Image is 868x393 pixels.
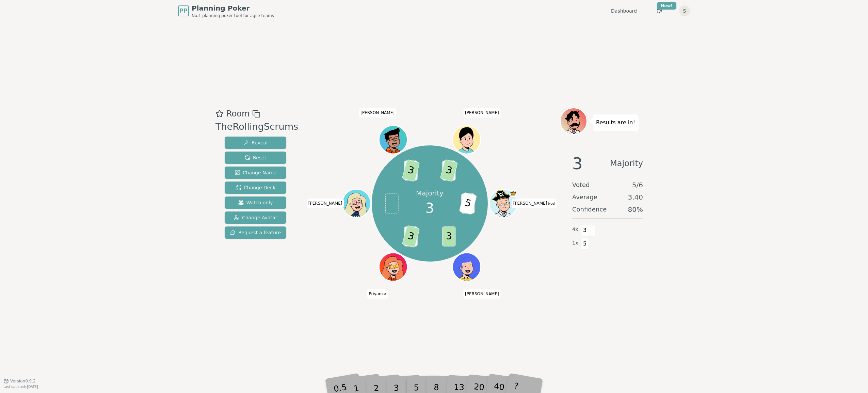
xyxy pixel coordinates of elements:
span: 3.40 [628,192,643,202]
span: 80 % [628,205,643,214]
span: No.1 planning poker tool for agile teams [192,13,274,18]
span: Click to change your name [463,289,501,299]
span: Average [572,192,597,202]
span: 3 [402,159,420,182]
span: Last updated: [DATE] [3,385,38,389]
button: S [679,5,690,16]
span: Click to change your name [367,289,388,299]
div: New! [657,2,676,10]
span: Confidence [572,205,607,214]
span: Click to change your name [512,199,557,208]
p: Results are in! [596,118,635,127]
span: 5 [459,192,477,215]
a: PPPlanning PokerNo.1 planning poker tool for agile teams [178,3,274,18]
span: Change Deck [236,184,275,191]
span: 3 [581,224,589,236]
span: (you) [547,202,555,205]
span: Room [226,108,250,120]
span: Planning Poker [192,3,274,13]
span: 4 x [572,226,578,233]
button: Request a feature [225,226,286,239]
span: 5 / 6 [632,180,643,190]
span: Samuel is the host [510,190,517,197]
span: Click to change your name [463,108,501,118]
span: 1 x [572,239,578,247]
button: Reset [225,152,286,164]
span: Change Avatar [234,214,277,221]
span: 3 [402,225,420,248]
a: Dashboard [611,7,637,14]
span: Version 0.9.2 [10,378,36,384]
button: Change Deck [225,182,286,194]
span: 3 [442,226,455,247]
span: Click to change your name [359,108,396,118]
span: 5 [581,238,589,250]
span: Voted [572,180,590,190]
span: 3 [440,159,458,182]
span: Change Name [235,169,276,176]
span: Click to change your name [307,199,344,208]
span: 3 [572,155,583,172]
span: Reset [245,154,266,161]
span: 3 [425,198,434,218]
button: Reveal [225,137,286,149]
button: New! [653,5,665,17]
button: Change Name [225,167,286,179]
div: TheRollingScrums [215,120,298,134]
span: Watch only [238,199,273,206]
span: Reveal [243,139,268,146]
button: Version0.9.2 [3,378,36,384]
span: Request a feature [230,229,281,236]
span: Majority [610,155,643,172]
span: PP [179,7,187,15]
p: Majority [416,188,444,198]
button: Click to change your avatar [490,190,516,217]
button: Add as favourite [215,108,224,120]
button: Watch only [225,196,286,209]
button: Change Avatar [225,211,286,224]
